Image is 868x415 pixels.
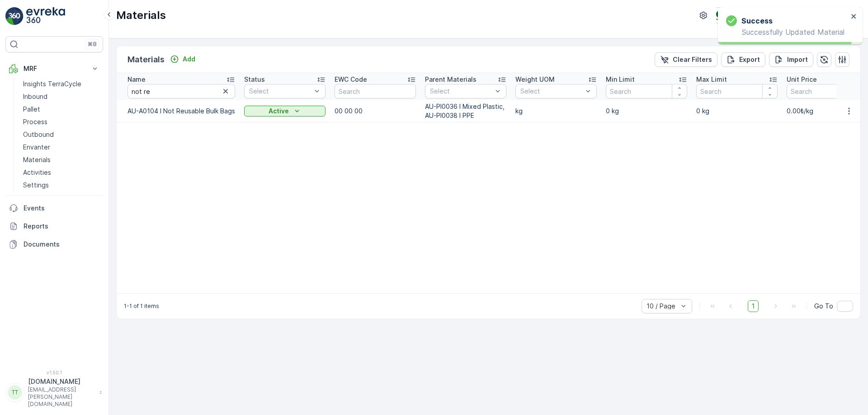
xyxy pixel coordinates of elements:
[244,75,265,84] p: Status
[244,106,325,117] button: Active
[19,128,103,141] a: Outbound
[116,8,166,23] p: Materials
[606,107,687,116] p: 0 kg
[5,235,103,253] a: Documents
[23,130,54,139] p: Outbound
[721,52,765,67] button: Export
[24,240,99,249] p: Documents
[655,52,717,67] button: Clear Filters
[127,75,146,84] p: Name
[716,10,731,20] img: image_D6FFc8H.png
[696,75,727,84] p: Max Limit
[24,204,99,213] p: Events
[23,79,81,89] p: Insights TerraCycle
[787,107,813,115] span: 0.00₺/kg
[127,84,235,98] input: Search
[19,154,103,166] a: Materials
[28,386,95,408] p: [EMAIL_ADDRESS][PERSON_NAME][DOMAIN_NAME]
[5,370,103,375] span: v 1.50.1
[5,60,103,78] button: MRF
[335,84,416,98] input: Search
[127,107,235,116] p: AU-A0104 I Not Reusable Bulk Bags
[673,55,712,64] p: Clear Filters
[26,7,65,25] img: logo_light-DOdMpM7g.png
[19,78,103,90] a: Insights TerraCycle
[739,55,760,64] p: Export
[23,168,51,177] p: Activities
[28,377,95,386] p: [DOMAIN_NAME]
[23,92,47,101] p: Inbound
[19,103,103,116] a: Pallet
[606,84,687,98] input: Search
[88,41,97,48] p: ⌘B
[787,55,808,64] p: Import
[696,107,778,116] p: 0 kg
[24,222,99,231] p: Reports
[425,75,476,84] p: Parent Materials
[5,377,103,408] button: TT[DOMAIN_NAME][EMAIL_ADDRESS][PERSON_NAME][DOMAIN_NAME]
[716,7,861,23] button: TerraCycle-AU03-Mambourin(+10:00)
[5,199,103,217] a: Events
[5,217,103,235] a: Reports
[23,181,49,190] p: Settings
[269,107,289,116] p: Active
[335,107,416,116] p: 00 00 00
[23,155,51,164] p: Materials
[8,385,22,400] div: TT
[19,166,103,179] a: Activities
[335,75,367,84] p: EWC Code
[696,84,778,98] input: Search
[23,143,50,152] p: Envanter
[606,75,635,84] p: Min Limit
[430,87,492,96] p: Select
[19,90,103,103] a: Inbound
[741,15,773,26] h3: Success
[515,75,555,84] p: Weight UOM
[515,107,597,116] p: kg
[520,87,583,96] p: Select
[183,55,195,64] p: Add
[24,64,85,73] p: MRF
[814,302,833,311] span: Go To
[124,303,159,310] p: 1-1 of 1 items
[726,28,848,36] p: Successfully Updated Material
[425,102,506,120] p: AU-PI0036 I Mixed Plastic, AU-PI0038 I PPE
[19,116,103,128] a: Process
[5,7,24,25] img: logo
[748,300,759,312] span: 1
[19,179,103,191] a: Settings
[851,13,857,21] button: close
[23,117,47,126] p: Process
[166,54,199,65] button: Add
[19,141,103,154] a: Envanter
[127,53,165,66] p: Materials
[249,87,311,96] p: Select
[23,105,40,114] p: Pallet
[787,84,868,98] input: Search
[769,52,813,67] button: Import
[787,75,817,84] p: Unit Price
